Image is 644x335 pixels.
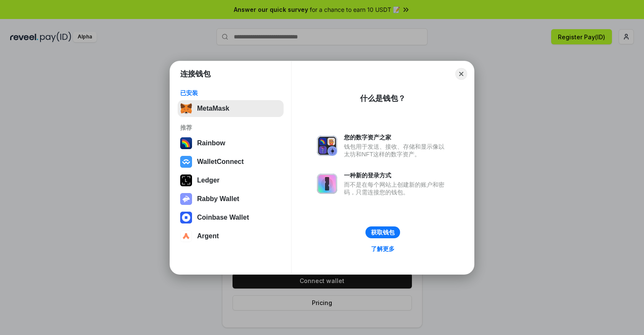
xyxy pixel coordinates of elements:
img: svg+xml,%3Csvg%20xmlns%3D%22http%3A%2F%2Fwww.w3.org%2F2000%2Fsvg%22%20fill%3D%22none%22%20viewBox... [317,174,337,194]
div: 您的数字资产之家 [344,133,449,141]
div: Coinbase Wallet [197,214,249,221]
button: Ledger [178,172,284,189]
div: 一种新的登录方式 [344,172,449,179]
img: svg+xml,%3Csvg%20width%3D%2228%22%20height%3D%2228%22%20viewBox%3D%220%200%2028%2028%22%20fill%3D... [180,230,192,242]
div: Ledger [197,177,219,184]
h1: 连接钱包 [180,69,211,79]
div: Rainbow [197,139,225,147]
div: WalletConnect [197,158,244,166]
div: Rabby Wallet [197,195,239,203]
button: 获取钱包 [365,226,400,238]
div: 而不是在每个网站上创建新的账户和密码，只需连接您的钱包。 [344,181,449,196]
div: 了解更多 [371,245,395,253]
button: Rainbow [178,135,284,152]
button: WalletConnect [178,153,284,170]
div: Argent [197,232,219,240]
button: MetaMask [178,100,284,117]
img: svg+xml,%3Csvg%20width%3D%2228%22%20height%3D%2228%22%20viewBox%3D%220%200%2028%2028%22%20fill%3D... [180,212,192,223]
a: 了解更多 [366,243,400,254]
button: Close [455,68,467,80]
img: svg+xml,%3Csvg%20fill%3D%22none%22%20height%3D%2233%22%20viewBox%3D%220%200%2035%2033%22%20width%... [180,103,192,114]
button: Rabby Wallet [178,191,284,207]
img: svg+xml,%3Csvg%20xmlns%3D%22http%3A%2F%2Fwww.w3.org%2F2000%2Fsvg%22%20width%3D%2228%22%20height%3... [180,174,192,186]
div: 已安装 [180,89,281,97]
div: MetaMask [197,105,229,112]
img: svg+xml,%3Csvg%20xmlns%3D%22http%3A%2F%2Fwww.w3.org%2F2000%2Fsvg%22%20fill%3D%22none%22%20viewBox... [180,193,192,205]
img: svg+xml,%3Csvg%20width%3D%22120%22%20height%3D%22120%22%20viewBox%3D%220%200%20120%20120%22%20fil... [180,137,192,149]
button: Coinbase Wallet [178,209,284,226]
div: 钱包用于发送、接收、存储和显示像以太坊和NFT这样的数字资产。 [344,143,449,158]
img: svg+xml,%3Csvg%20width%3D%2228%22%20height%3D%2228%22%20viewBox%3D%220%200%2028%2028%22%20fill%3D... [180,156,192,168]
button: Argent [178,228,284,245]
img: svg+xml,%3Csvg%20xmlns%3D%22http%3A%2F%2Fwww.w3.org%2F2000%2Fsvg%22%20fill%3D%22none%22%20viewBox... [317,136,337,156]
div: 推荐 [180,124,281,131]
div: 什么是钱包？ [360,93,406,103]
div: 获取钱包 [371,229,395,236]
